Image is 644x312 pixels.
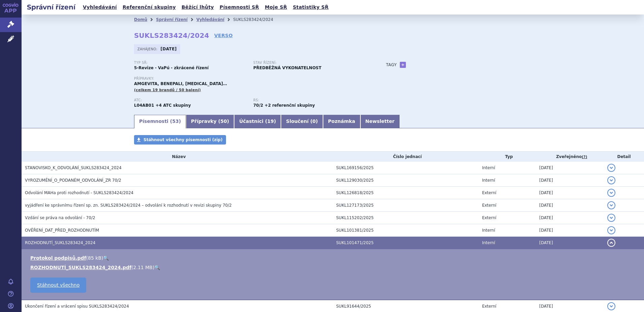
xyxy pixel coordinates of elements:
strong: 5-Revize - VaPú - zkrácené řízení [134,66,208,70]
p: Přípravky: [134,77,373,81]
span: ROZHODNUTÍ_SUKLS283424_2024 [25,240,95,245]
a: Moje SŘ [263,3,289,12]
a: Správní řízení [156,17,188,22]
td: SUKL115202/2025 [333,212,479,224]
a: Přípravky (50) [186,115,234,128]
abbr: (?) [582,155,587,159]
button: detail [607,302,615,310]
strong: +2 referenční skupiny [265,103,315,108]
a: 🔍 [154,265,160,270]
a: Domů [134,17,147,22]
span: Externí [482,190,496,195]
a: Písemnosti SŘ [218,3,261,12]
th: Typ [479,152,536,162]
span: Interní [482,165,495,170]
span: Externí [482,304,496,309]
td: SUKL169156/2025 [333,162,479,174]
th: Název [22,152,333,162]
a: + [400,62,406,68]
button: detail [607,176,615,184]
strong: [DATE] [161,47,177,51]
button: detail [607,214,615,222]
h2: Správní řízení [22,2,81,12]
span: 19 [267,119,273,124]
span: Interní [482,228,495,233]
span: Vzdání se práva na odvolání - 70/2 [25,215,95,220]
a: Vyhledávání [196,17,224,22]
span: Odvolání MAHa proti rozhodnutí - SUKLS283424/2024 [25,190,133,195]
td: [DATE] [536,174,604,187]
strong: ETANERCEPT [134,103,154,108]
span: vyjádření ke správnímu řízení sp. zn. SUKLS283424/2024 – odvolání k rozhodnutí v revizi skupiny 70/2 [25,203,232,208]
td: [DATE] [536,162,604,174]
span: OVĚŘENÍ_DAT_PŘED_ROZHODNUTÍM [25,228,99,233]
span: STANOVISKO_K_ODVOLÁNÍ_SUKLS283424_2024 [25,165,122,170]
button: detail [607,164,615,172]
p: Stav řízení: [253,61,366,65]
span: 0 [313,119,316,124]
li: SUKLS283424/2024 [233,15,282,25]
strong: SUKLS283424/2024 [134,31,209,40]
span: (celkem 19 brandů / 50 balení) [134,88,201,92]
span: Ukončení řízení a vrácení spisu SUKLS283424/2024 [25,304,129,309]
a: Newsletter [360,115,400,128]
button: detail [607,239,615,247]
a: Statistiky SŘ [291,3,330,12]
th: Číslo jednací [333,152,479,162]
span: Interní [482,240,495,245]
th: Zveřejněno [536,152,604,162]
li: ( ) [30,255,637,261]
td: SUKL127173/2025 [333,199,479,212]
span: AMGEVITA, BENEPALI, [MEDICAL_DATA]… [134,81,227,86]
td: SUKL126818/2025 [333,187,479,199]
td: [DATE] [536,224,604,237]
strong: imunosupresiva - biologická léčiva k terapii revmatických, kožních nebo střevních onemocnění, par... [253,103,263,108]
button: detail [607,189,615,197]
p: RS: [253,98,366,102]
a: Účastníci (19) [234,115,281,128]
span: Stáhnout všechny písemnosti (zip) [143,137,223,142]
td: [DATE] [536,237,604,249]
strong: PŘEDBĚŽNÁ VYKONATELNOST [253,66,321,70]
li: ( ) [30,264,637,271]
th: Detail [604,152,644,162]
span: 2.11 MB [133,265,153,270]
a: VERSO [214,32,233,39]
span: Externí [482,215,496,220]
td: SUKL101381/2025 [333,224,479,237]
span: 50 [220,119,227,124]
a: Běžící lhůty [180,3,216,12]
a: Protokol podpisů.pdf [30,255,86,261]
span: VYROZUMĚNÍ_O_PODANÉM_ODVOLÁNÍ_ZR 70/2 [25,178,121,183]
p: ATC: [134,98,247,102]
td: [DATE] [536,187,604,199]
a: Stáhnout všechno [30,278,86,293]
span: 53 [172,119,179,124]
td: [DATE] [536,212,604,224]
span: Externí [482,203,496,208]
a: Písemnosti (53) [134,115,186,128]
h3: Tagy [386,61,397,69]
a: Stáhnout všechny písemnosti (zip) [134,135,226,145]
span: 85 kB [88,255,101,261]
span: Interní [482,178,495,183]
a: Referenční skupiny [121,3,178,12]
p: Typ SŘ: [134,61,247,65]
a: Sloučení (0) [281,115,323,128]
button: detail [607,226,615,234]
td: [DATE] [536,199,604,212]
button: detail [607,201,615,209]
a: Poznámka [323,115,360,128]
td: SUKL129030/2025 [333,174,479,187]
strong: +4 ATC skupiny [156,103,191,108]
span: Zahájeno: [137,46,159,52]
a: 🔍 [103,255,109,261]
a: ROZHODNUTÍ_SUKLS283424_2024.pdf [30,265,131,270]
a: Vyhledávání [81,3,119,12]
td: SUKL101471/2025 [333,237,479,249]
